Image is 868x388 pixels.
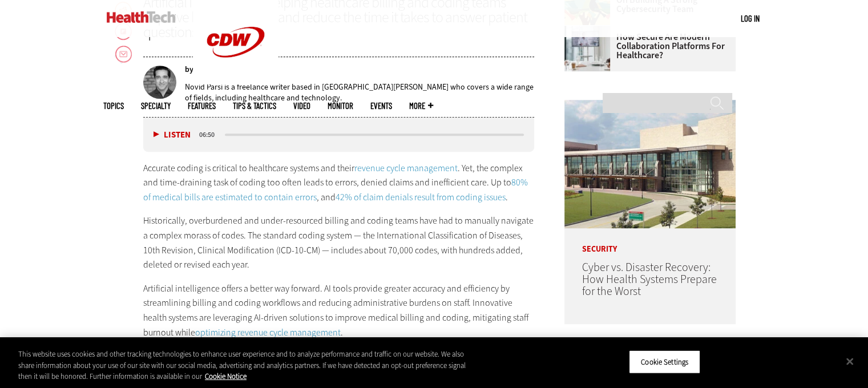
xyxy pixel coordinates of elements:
p: Artificial intelligence offers a better way forward. AI tools provide greater accuracy and effici... [143,281,535,339]
p: Security [564,228,736,253]
div: media player [143,118,535,152]
div: This website uses cookies and other tracking technologies to enhance user experience and to analy... [18,349,478,382]
span: More [409,102,433,110]
a: CDW [193,75,278,87]
img: Home [107,11,176,23]
button: Close [837,349,862,374]
a: Log in [741,13,760,23]
span: Topics [103,102,124,110]
button: Cookie Settings [629,350,700,374]
img: University of Vermont Medical Center’s main campus [564,100,736,228]
span: Specialty [141,102,171,110]
a: 80% of medical bills are estimated to contain errors [143,176,528,203]
p: Accurate coding is critical to healthcare systems and their . Yet, the complex and time-draining ... [143,161,535,205]
a: Video [293,102,310,110]
a: MonITor [328,102,353,110]
button: Listen [154,131,191,139]
a: Features [188,102,216,110]
a: Tips & Tactics [233,102,276,110]
div: User menu [741,13,760,25]
p: Historically, overburdened and under-resourced billing and coding teams have had to manually navi... [143,213,535,272]
a: revenue cycle management [354,162,458,174]
a: More information about your privacy [205,371,247,381]
a: optimizing revenue cycle management [195,326,341,338]
a: 42% of claim denials result from coding issues [336,191,506,203]
a: Events [370,102,392,110]
a: Cyber vs. Disaster Recovery: How Health Systems Prepare for the Worst [582,260,716,299]
div: duration [197,130,223,140]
